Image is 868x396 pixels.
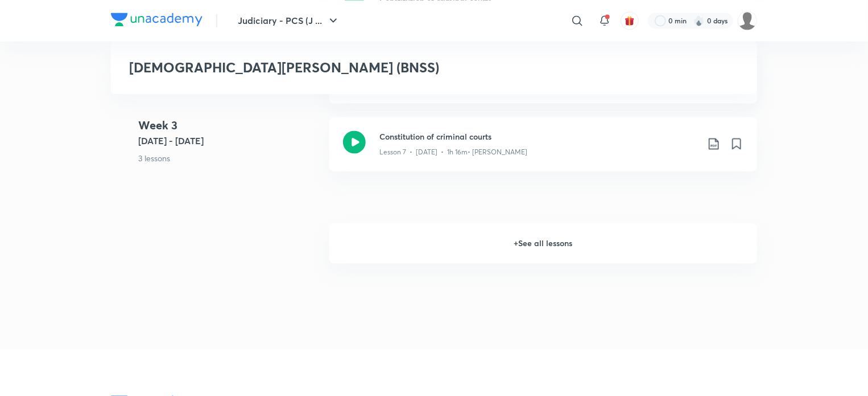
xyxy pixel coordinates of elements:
[138,117,320,134] h4: Week 3
[621,11,639,30] button: avatar
[138,152,320,164] p: 3 lessons
[231,9,347,32] button: Judiciary - PCS (J ...
[379,130,698,142] h3: Constitution of criminal courts
[329,223,757,263] h6: + See all lessons
[111,13,202,26] img: Company Logo
[625,15,635,26] img: avatar
[738,11,757,30] img: Madhulika Saini
[693,15,705,26] img: streak
[129,59,574,76] h3: [DEMOGRAPHIC_DATA][PERSON_NAME] (BNSS)
[138,134,320,148] h5: [DATE] - [DATE]
[329,117,757,185] a: Constitution of criminal courtsLesson 7 • [DATE] • 1h 16m• [PERSON_NAME]
[111,13,202,29] a: Company Logo
[379,147,527,157] p: Lesson 7 • [DATE] • 1h 16m • [PERSON_NAME]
